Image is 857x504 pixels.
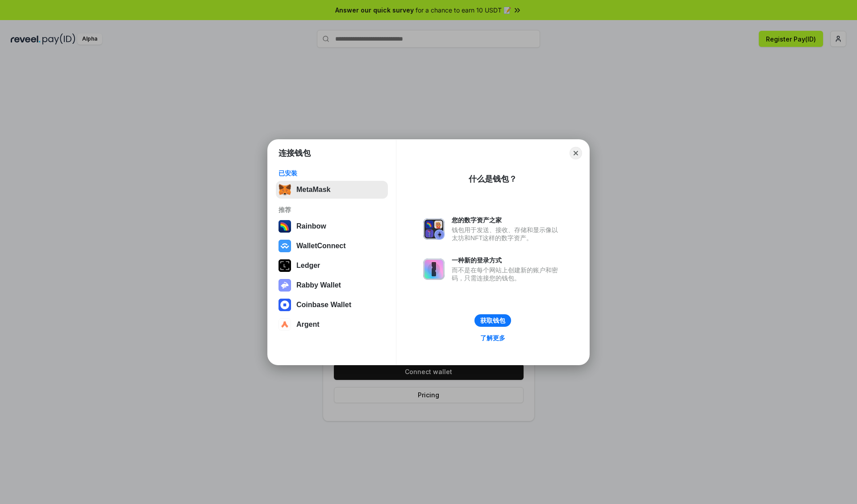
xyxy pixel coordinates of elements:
[279,279,291,292] img: svg+xml,%3Csvg%20xmlns%3D%22http%3A%2F%2Fwww.w3.org%2F2000%2Fsvg%22%20fill%3D%22none%22%20viewBox...
[296,186,330,194] div: MetaMask
[276,257,388,275] button: Ledger
[276,237,388,255] button: WalletConnect
[570,147,582,159] button: Close
[296,262,320,270] div: Ledger
[279,318,291,331] img: svg+xml,%3Csvg%20width%3D%2228%22%20height%3D%2228%22%20viewBox%3D%220%200%2028%2028%22%20fill%3D...
[452,216,562,224] div: 您的数字资产之家
[279,220,291,233] img: svg+xml,%3Csvg%20width%3D%22120%22%20height%3D%22120%22%20viewBox%3D%220%200%20120%20120%22%20fil...
[423,258,445,280] img: svg+xml,%3Csvg%20xmlns%3D%22http%3A%2F%2Fwww.w3.org%2F2000%2Fsvg%22%20fill%3D%22none%22%20viewBox...
[279,299,291,311] img: svg+xml,%3Csvg%20width%3D%2228%22%20height%3D%2228%22%20viewBox%3D%220%200%2028%2028%22%20fill%3D...
[279,169,385,177] div: 已安装
[423,218,445,240] img: svg+xml,%3Csvg%20xmlns%3D%22http%3A%2F%2Fwww.w3.org%2F2000%2Fsvg%22%20fill%3D%22none%22%20viewBox...
[279,148,311,158] h1: 连接钱包
[276,217,388,235] button: Rainbow
[296,242,346,250] div: WalletConnect
[469,174,517,184] div: 什么是钱包？
[276,276,388,294] button: Rabby Wallet
[276,316,388,333] button: Argent
[279,240,291,252] img: svg+xml,%3Csvg%20width%3D%2228%22%20height%3D%2228%22%20viewBox%3D%220%200%2028%2028%22%20fill%3D...
[279,183,291,196] img: svg+xml,%3Csvg%20fill%3D%22none%22%20height%3D%2233%22%20viewBox%3D%220%200%2035%2033%22%20width%...
[480,317,505,325] div: 获取钱包
[452,256,562,264] div: 一种新的登录方式
[276,296,388,314] button: Coinbase Wallet
[475,332,511,344] a: 了解更多
[296,222,326,230] div: Rainbow
[296,281,341,289] div: Rabby Wallet
[276,181,388,199] button: MetaMask
[296,301,351,309] div: Coinbase Wallet
[474,314,511,327] button: 获取钱包
[452,266,562,282] div: 而不是在每个网站上创建新的账户和密码，只需连接您的钱包。
[480,334,505,342] div: 了解更多
[279,259,291,272] img: svg+xml,%3Csvg%20xmlns%3D%22http%3A%2F%2Fwww.w3.org%2F2000%2Fsvg%22%20width%3D%2228%22%20height%3...
[279,206,385,214] div: 推荐
[452,226,562,242] div: 钱包用于发送、接收、存储和显示像以太坊和NFT这样的数字资产。
[296,321,320,329] div: Argent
